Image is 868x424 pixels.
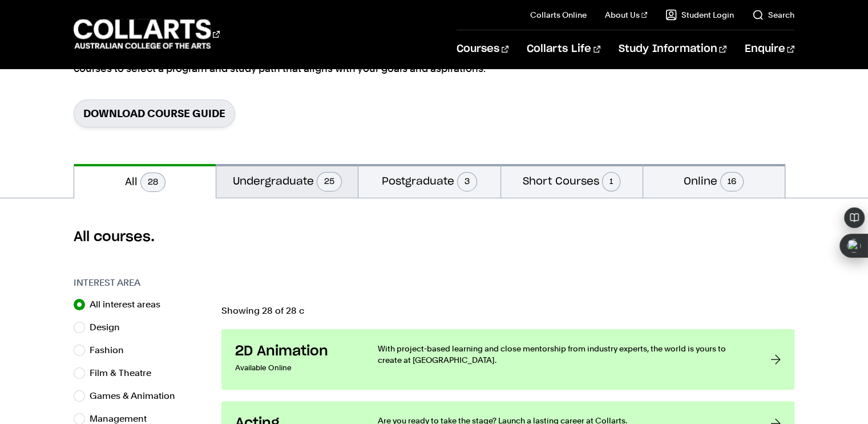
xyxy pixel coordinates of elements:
a: Collarts Life [527,30,600,68]
a: Study Information [619,30,726,68]
button: Online16 [643,164,785,198]
a: Download Course Guide [74,99,235,127]
button: All28 [74,164,216,198]
a: About Us [605,9,647,21]
label: Film & Theatre [90,365,160,381]
span: 25 [317,172,342,191]
a: Collarts Online [530,9,587,21]
h2: All courses. [74,228,794,246]
h3: Interest Area [74,276,210,290]
span: 16 [720,172,744,191]
span: 1 [602,172,620,191]
p: Available Online [235,360,355,376]
a: Courses [457,30,508,68]
button: Undergraduate25 [216,164,358,198]
button: Postgraduate3 [358,164,500,198]
p: Showing 28 of 28 c [221,306,794,315]
a: Student Login [665,9,734,21]
button: Short Courses1 [501,164,643,198]
a: Search [752,9,794,21]
a: 2D Animation Available Online With project-based learning and close mentorship from industry expe... [221,329,794,390]
a: Enquire [745,30,794,68]
span: 28 [140,173,165,192]
label: Games & Animation [90,388,184,404]
h3: 2D Animation [235,343,355,360]
label: Design [90,319,129,335]
label: Fashion [90,342,133,358]
div: Go to homepage [74,18,220,50]
span: 3 [457,172,477,191]
label: All interest areas [90,297,169,313]
p: With project-based learning and close mentorship from industry experts, the world is yours to cre... [378,343,747,366]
